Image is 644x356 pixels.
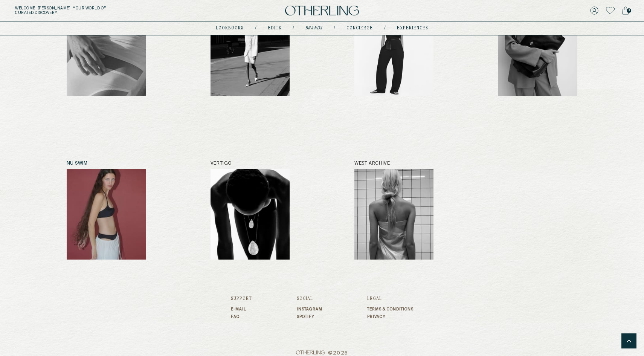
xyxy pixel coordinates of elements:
div: / [384,25,386,31]
a: Brands [305,26,322,30]
span: 0 [627,8,631,13]
img: Metier [498,6,577,96]
a: Terms & Conditions [367,307,414,312]
a: concierge [346,26,373,30]
div: / [255,25,256,31]
h3: Social [297,296,322,301]
a: Vertigo [211,161,290,260]
a: E-mail [231,307,252,312]
a: Instagram [297,307,322,312]
img: West Archive [354,169,433,260]
img: logo [285,6,359,16]
img: Kye Intimates [67,6,146,96]
a: FAQ [231,315,252,319]
a: Edits [268,26,281,30]
img: Liberowe [211,6,290,96]
a: West Archive [354,161,433,260]
a: Spotify [297,315,322,319]
h2: Nu Swim [67,161,146,166]
a: 0 [622,5,629,16]
img: Nu Swim [67,169,146,260]
div: / [334,25,335,31]
a: Privacy [367,315,414,319]
h2: West Archive [354,161,433,166]
a: Nu Swim [67,161,146,260]
h5: Welcome, [PERSON_NAME] . Your world of curated discovery. [15,6,199,15]
div: / [293,25,294,31]
img: Matteau [354,6,433,96]
h3: Legal [367,296,414,301]
h3: Support [231,296,252,301]
h2: Vertigo [211,161,290,166]
a: experiences [397,26,428,30]
img: Vertigo [211,169,290,260]
a: lookbooks [216,26,244,30]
